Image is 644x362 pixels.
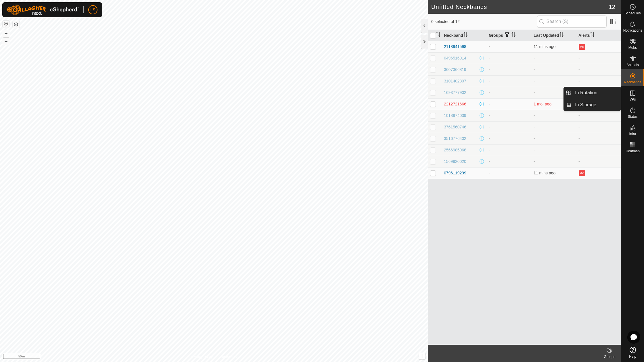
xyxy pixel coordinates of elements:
[598,354,621,359] div: Groups
[575,89,597,96] span: In Rotation
[419,353,425,359] button: i
[486,144,531,156] td: -
[486,30,531,41] th: Groups
[628,115,637,118] span: Status
[90,7,95,13] span: LS
[534,56,535,60] span: -
[444,44,466,50] div: 2118941598
[537,16,607,28] input: Search (S)
[191,355,213,360] a: Privacy Policy
[486,64,531,75] td: -
[576,144,621,156] td: -
[442,30,486,41] th: Neckband
[628,46,637,49] span: Mobs
[486,156,531,167] td: -
[444,78,466,84] div: 3101402807
[534,79,535,83] span: -
[534,90,535,95] span: -
[486,98,531,110] td: -
[559,33,564,38] p-sorticon: Activate to sort
[624,80,641,84] span: Neckbands
[626,149,640,153] span: Heatmap
[579,44,585,50] button: Ad
[486,52,531,64] td: -
[564,87,621,99] li: In Rotation
[534,148,535,152] span: -
[576,110,621,121] td: -
[576,75,621,87] td: -
[576,156,621,167] td: -
[624,11,641,15] span: Schedules
[444,101,466,107] div: 2212721666
[572,87,621,99] a: In Rotation
[444,90,466,96] div: 1693777902
[534,113,535,118] span: -
[444,124,466,130] div: 3761560746
[531,30,576,41] th: Last Updated
[444,147,466,153] div: 2566985968
[534,171,555,175] span: 20 Aug 2025 at 2:01 pm
[444,159,466,165] div: 1569920020
[576,121,621,133] td: -
[629,132,636,136] span: Infra
[444,170,466,176] div: 0796119299
[575,101,596,108] span: In Storage
[3,21,9,28] button: Reset Map
[463,33,468,38] p-sorticon: Activate to sort
[626,63,639,67] span: Animals
[534,67,535,72] span: -
[486,75,531,87] td: -
[534,125,535,129] span: -
[431,19,537,25] span: 0 selected of 12
[511,33,516,38] p-sorticon: Activate to sort
[431,3,609,10] h2: Unfitted Neckbands
[486,41,531,52] td: -
[576,30,621,41] th: Alerts
[486,87,531,98] td: -
[629,355,636,358] span: Help
[609,3,615,11] span: 12
[576,64,621,75] td: -
[534,44,555,49] span: 20 Aug 2025 at 2:01 pm
[220,355,237,360] a: Contact Us
[590,33,595,38] p-sorticon: Activate to sort
[576,133,621,144] td: -
[486,133,531,144] td: -
[564,99,621,111] li: In Storage
[3,38,9,45] button: –
[572,99,621,111] a: In Storage
[534,136,535,141] span: -
[7,5,79,15] img: Gallagher Logo
[486,110,531,121] td: -
[436,33,440,38] p-sorticon: Activate to sort
[13,21,20,28] button: Map Layers
[444,55,466,61] div: 0496516914
[534,102,551,106] span: 15 Jul 2025 at 2:31 pm
[623,29,642,32] span: Notifications
[576,52,621,64] td: -
[421,354,423,359] span: i
[534,159,535,164] span: -
[444,136,466,142] div: 3516776402
[3,30,9,37] button: +
[629,98,636,101] span: VPs
[486,121,531,133] td: -
[444,67,466,73] div: 3607366819
[579,170,585,176] button: Ad
[486,167,531,179] td: -
[621,344,644,361] a: Help
[444,113,466,119] div: 1018974039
